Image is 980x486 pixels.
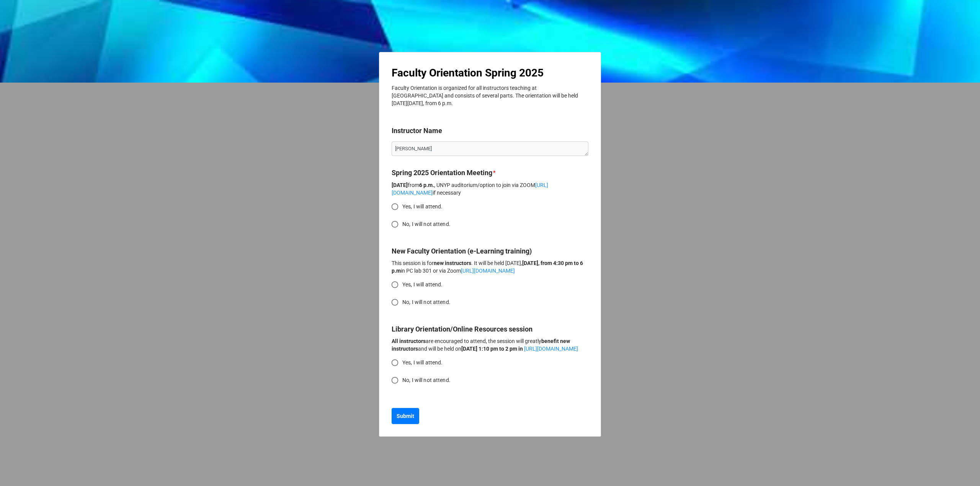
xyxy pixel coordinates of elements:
strong: 6 p.m. [419,182,434,188]
strong: new instructors [434,260,471,266]
a: [URL][DOMAIN_NAME] [461,268,515,274]
span: No, I will not attend. [402,298,451,306]
strong: [DATE] [392,182,408,188]
p: are encouraged to attend, the session will greatly and will be held on [392,337,588,353]
span: Yes, I will attend. [402,359,443,367]
p: Faculty Orientation is organized for all instructors teaching at [GEOGRAPHIC_DATA] and consists o... [392,84,588,107]
p: This session is for . It will be held [DATE], in PC lab 301 or via Zoom [392,259,588,275]
strong: [DATE] 1:10 pm to 2 pm in [461,346,523,352]
button: Submit [392,408,419,424]
span: No, I will not attend. [402,376,451,384]
p: from , UNYP auditorium/option to join via ZOOM if necessary [392,181,588,197]
a: [URL][DOMAIN_NAME] [392,182,548,196]
a: [URL][DOMAIN_NAME] [524,346,578,352]
strong: [DATE], from 4:30 pm to 6 p.m [392,260,583,274]
span: No, I will not attend. [402,220,451,228]
textarea: [PERSON_NAME] [392,141,588,156]
strong: All instructors [392,338,426,344]
label: New Faculty Orientation (e-Learning training) [392,246,532,257]
span: Yes, I will attend. [402,281,443,289]
b: Submit [397,412,414,420]
b: Faculty Orientation Spring 2025 [392,67,544,79]
label: Library Orientation/Online Resources session [392,324,532,335]
label: Instructor Name [392,125,442,136]
label: Spring 2025 Orientation Meeting [392,167,492,178]
span: Yes, I will attend. [402,203,443,211]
